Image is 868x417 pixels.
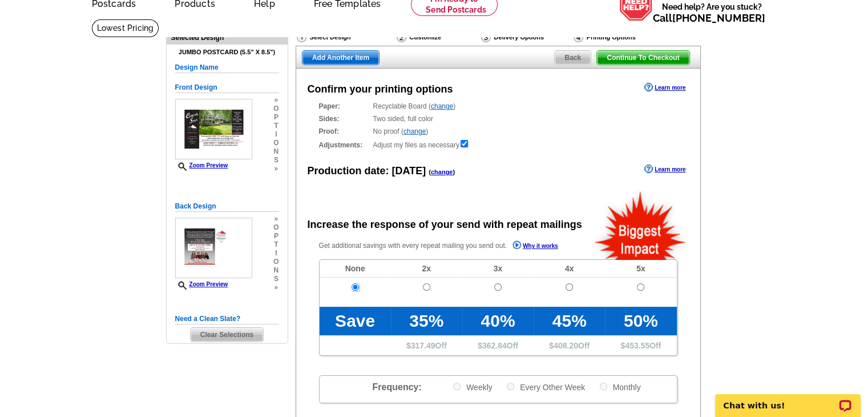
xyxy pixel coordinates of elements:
[453,383,461,390] input: Weekly
[297,32,306,42] img: Select Design
[534,307,605,335] td: 45%
[600,383,607,390] input: Monthly
[605,307,676,335] td: 50%
[480,31,572,46] div: Delivery Options
[462,260,534,278] td: 3x
[653,12,765,24] span: Call
[395,31,480,43] div: Customize
[554,341,578,350] span: 408.20
[572,31,672,46] div: Printing Options
[273,105,278,113] span: o
[320,260,391,278] td: None
[431,169,453,175] a: change
[296,31,395,46] div: Select Design
[512,240,558,252] a: Why it works
[644,165,685,174] a: Learn more
[319,140,370,150] strong: Adjustments:
[308,163,455,179] div: Production date:
[273,232,278,240] span: p
[605,335,676,355] td: $ Off
[708,381,868,417] iframe: LiveChat chat widget
[397,32,406,42] img: Customize
[672,12,765,24] a: [PHONE_NUMBER]
[644,83,685,92] a: Learn more
[481,32,491,42] img: Delivery Options
[167,32,288,43] div: Selected Design
[319,101,370,111] strong: Paper:
[506,382,585,392] label: Every Other Week
[372,382,421,392] span: Frequency:
[429,169,455,175] span: ( )
[462,307,534,335] td: 40%
[308,82,453,97] div: Confirm your printing options
[273,139,278,147] span: o
[175,162,228,169] a: Zoom Preview
[482,341,507,350] span: 362.84
[175,201,279,212] h5: Back Design
[594,190,688,260] img: biggestImpact.png
[175,49,279,56] h4: Jumbo Postcard (5.5" x 8.5")
[175,82,279,93] h5: Front Design
[411,341,435,350] span: 317.49
[554,50,591,65] a: Back
[273,240,278,249] span: t
[599,382,641,392] label: Monthly
[273,156,278,165] span: s
[534,335,605,355] td: $ Off
[597,51,689,65] span: Continue To Checkout
[319,126,370,137] strong: Proof:
[431,102,453,110] a: change
[462,335,534,355] td: $ Off
[625,341,649,350] span: 453.55
[320,307,391,335] td: Save
[653,1,771,24] span: Need help? Are you stuck?
[175,314,279,324] h5: Need a Clean Slate?
[175,99,252,159] img: small-thumb.jpg
[175,62,279,73] h5: Design Name
[319,139,677,150] div: Adjust my files as necessary
[452,382,492,392] label: Weekly
[605,260,676,278] td: 5x
[534,260,605,278] td: 4x
[308,217,582,232] div: Increase the response of your send with repeat mailings
[273,122,278,130] span: t
[273,283,278,292] span: »
[391,260,462,278] td: 2x
[273,275,278,283] span: s
[191,328,263,342] span: Clear Selections
[507,383,514,390] input: Every Other Week
[273,96,278,105] span: »
[273,165,278,173] span: »
[273,147,278,156] span: n
[302,51,379,65] span: Add Another Item
[273,223,278,232] span: o
[319,126,677,137] div: No proof ( )
[273,130,278,139] span: i
[574,32,583,42] img: Printing Options & Summary
[273,258,278,266] span: o
[391,335,462,355] td: $ Off
[319,114,370,124] strong: Sides:
[273,215,278,223] span: »
[175,218,252,278] img: small-thumb.jpg
[555,51,591,65] span: Back
[319,101,677,111] div: Recyclable Board ( )
[273,266,278,275] span: n
[319,239,583,252] p: Get additional savings with every repeat mailing you send out.
[273,113,278,122] span: p
[391,307,462,335] td: 35%
[319,114,677,124] div: Two sided, full color
[175,281,228,287] a: Zoom Preview
[403,127,426,135] a: change
[273,249,278,258] span: i
[392,165,426,177] span: [DATE]
[302,50,380,65] a: Add Another Item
